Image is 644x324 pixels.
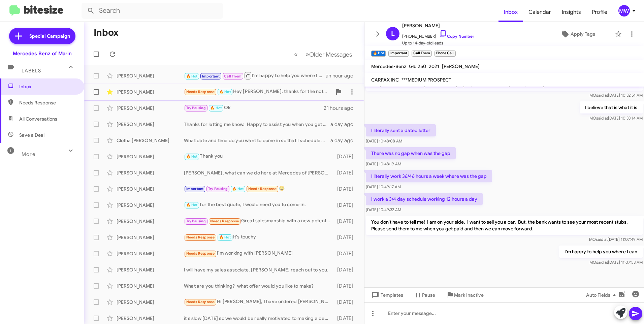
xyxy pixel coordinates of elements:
p: I'm happy to help you where I can [559,246,643,258]
div: I will have my sales associate, [PERSON_NAME] reach out to you. [184,266,334,273]
span: [PERSON_NAME] [442,63,480,69]
div: I'm working with [PERSON_NAME] [184,250,334,257]
span: Important [202,74,220,78]
div: it's slow [DATE] so we would be really motivated to making a deal if you can make it in [DATE] [184,315,334,322]
span: said at [596,237,608,242]
span: MO [DATE] 11:07:49 AM [589,237,643,242]
div: 21 hours ago [324,105,359,111]
span: [DATE] 10:49:32 AM [366,207,401,212]
span: MO [DATE] 11:07:53 AM [589,260,643,265]
span: Needs Response [186,251,215,256]
span: More [22,151,35,157]
span: Needs Response [186,235,215,239]
span: ***MEDIUM PROSPECT [401,77,451,83]
span: L [391,28,395,39]
p: I work a 3/4 day schedule working 12 hours a day [366,193,483,205]
button: Next [301,47,356,61]
small: Important [388,51,409,57]
span: said at [596,260,608,265]
span: Mercedes-Benz [371,63,406,69]
div: [PERSON_NAME] [117,202,184,208]
span: Older Messages [309,51,352,58]
span: Needs Response [186,300,215,304]
a: Special Campaign [9,28,75,44]
div: It's touchy [184,233,334,241]
div: [PERSON_NAME] [117,218,184,225]
span: Templates [370,289,403,301]
div: What date and time do you want to come in so that I schedule you for an appointment? This way, I ... [184,137,330,144]
div: [DATE] [334,250,359,257]
span: All Conversations [19,116,57,122]
span: Needs Response [19,99,76,106]
a: Calendar [523,2,556,22]
small: Call Them [412,51,432,57]
span: » [305,50,309,59]
div: 😂 [184,185,334,193]
span: 🔥 Hot [219,90,231,94]
span: Try Pausing [186,106,206,110]
span: 🔥 Hot [210,106,222,110]
button: Templates [364,289,409,301]
span: Call Them [224,74,241,78]
div: Great salesmanship with a new potential customer [184,217,334,225]
span: said at [596,116,608,121]
h1: Inbox [94,27,119,38]
span: Inbox [19,83,76,90]
p: I literally work 36/46 hours a week where was the gap [366,170,492,182]
span: Special Campaign [29,33,70,39]
div: [DATE] [334,169,359,176]
small: Phone Call [434,51,455,57]
p: I believe that is what it is [580,101,643,114]
span: Needs Response [210,219,239,223]
span: 🔥 Hot [232,187,244,191]
span: Labels [22,68,41,74]
span: Profile [586,2,613,22]
div: for the best quote, I would need you to come in. [184,201,334,209]
div: Mercedes Benz of Marin [13,50,72,57]
button: Pause [409,289,441,301]
span: CARFAX INC [371,77,399,83]
div: Thank you [184,153,334,160]
span: Save a Deal [19,132,44,138]
div: [DATE] [334,186,359,192]
button: Auto Fields [581,289,624,301]
a: Inbox [498,2,523,22]
span: « [294,50,298,59]
div: [PERSON_NAME] [117,72,184,79]
div: [PERSON_NAME] [117,283,184,289]
div: Hi [PERSON_NAME], I have ordered [PERSON_NAME] during [DATE] sales, thanks for all the messages a... [184,298,334,306]
span: MO [DATE] 10:33:14 AM [589,116,643,121]
div: a day ago [330,137,359,144]
a: Insights [556,2,586,22]
span: said at [596,93,608,98]
span: [DATE] 10:49:17 AM [366,184,401,189]
div: Thanks for letting me know. Happy to assist you when you get back. [184,121,330,128]
span: [PHONE_NUMBER] [402,30,474,40]
span: Auto Fields [586,289,618,301]
div: [PERSON_NAME] [117,315,184,322]
div: I'm happy to help you where I can [184,71,326,80]
div: [PERSON_NAME] [117,250,184,257]
p: I literally sent a dated letter [366,124,436,136]
span: 🔥 Hot [186,154,198,159]
nav: Page navigation example [290,47,356,61]
button: Previous [290,47,302,61]
span: Up to 14-day-old leads [402,40,474,46]
div: [DATE] [334,315,359,322]
span: 🔥 Hot [186,74,198,78]
a: Copy Number [439,34,474,39]
div: Ok [184,104,324,112]
div: [PERSON_NAME] [117,89,184,95]
p: You don't have to tell me! I am on your side. I want to sell you a car. But, the bank wants to se... [366,216,643,235]
span: 🔥 Hot [219,235,231,239]
button: MW [613,5,637,17]
div: [DATE] [334,234,359,241]
span: [PERSON_NAME] [402,22,474,30]
div: MW [618,5,630,17]
div: Hey [PERSON_NAME], thanks for the note. Here's what I'm looking to do. VIN on GLE450e is [US_VEHI... [184,88,332,96]
span: 2021 [429,63,439,69]
span: MO [DATE] 10:32:51 AM [589,93,643,98]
